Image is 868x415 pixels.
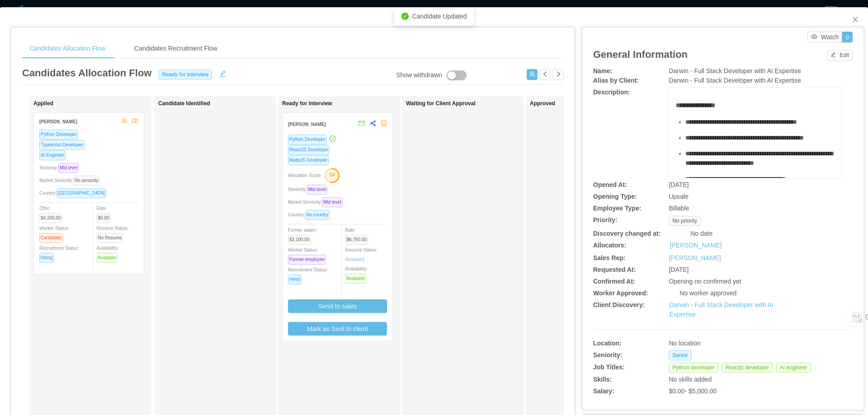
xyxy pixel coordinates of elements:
button: Mark as Sent to client [288,322,387,336]
span: No skills added [669,376,712,383]
span: Available [97,253,118,263]
div: No location [669,339,798,348]
span: Recruitment Status: [39,246,79,260]
span: Hired [288,275,302,284]
span: Availability: [345,266,370,281]
h1: Approved [530,100,656,107]
strong: [PERSON_NAME] [288,122,326,127]
b: Client Discovery: [593,301,645,308]
b: Location: [593,340,622,347]
span: No country [305,210,330,220]
div: rdw-wrapper [669,88,842,178]
span: [GEOGRAPHIC_DATA] [57,188,106,198]
span: Darwin - Full Stack Developer with AI Expertise [669,67,801,75]
h1: Applied [33,100,160,107]
span: Hiring [39,253,54,263]
a: Resume1 [345,256,365,263]
b: Confirmed At: [593,278,635,285]
span: Seniority: [288,187,331,192]
span: Upsale [669,193,689,200]
span: Market Seniority: [39,178,104,183]
span: Candidate [39,233,63,243]
button: icon: usergroup-add [527,69,538,80]
b: Worker Approved: [593,289,648,297]
span: flag [132,118,138,124]
span: Recruitment Status: [288,267,328,282]
span: Offer: [39,206,66,220]
span: $4,200.00 [39,213,62,223]
b: Sales Rep: [593,254,626,261]
b: Opened At: [593,181,627,188]
span: ReactJS Developer [288,145,330,155]
span: Former employee [288,255,326,265]
span: share-alt [370,120,376,126]
i: icon: close [852,16,859,23]
div: Candidates Recruitment Flow [127,38,225,59]
h1: Candidate Identified [158,100,285,107]
span: team [121,118,127,124]
b: Requested At: [593,266,636,273]
span: Darwin - Full Stack Developer with AI Expertise [669,77,801,84]
span: No priority [669,216,701,226]
b: Alias by Client: [593,77,639,84]
div: Show withdrawn [396,70,442,80]
span: Country: [288,212,333,217]
b: Employee Type: [593,205,641,212]
div: Candidates Allocation Flow [22,38,113,59]
span: Available [345,274,366,284]
text: 54 [330,172,335,177]
span: Typescript Developer [39,140,85,150]
span: Candidate Updated [412,13,467,20]
b: Priority: [593,216,618,224]
span: Allocation Score: [288,173,322,178]
a: [PERSON_NAME] [670,241,722,250]
button: Close [843,7,868,33]
span: Ready for interview [158,70,212,79]
button: 54 [322,168,340,182]
span: Country: [39,191,110,196]
span: Market Seniority: [288,200,346,205]
i: icon: check-circle [401,13,409,20]
button: Send to sales [288,299,387,313]
span: Mid level [58,163,79,173]
span: No date [690,230,712,237]
article: General Information [593,47,688,62]
span: Rate [345,228,372,242]
span: $3,100.00 [288,235,311,245]
button: icon: eyeWatch [807,32,842,42]
a: icon: check-circle [329,135,337,142]
span: Former salary: [288,228,317,242]
button: mail [354,117,365,131]
span: Resume Status: [345,247,377,262]
b: Name: [593,67,613,75]
span: [DATE] [669,181,689,188]
span: Seniority: [39,165,82,170]
span: Python Developer [288,135,327,145]
span: Mid level [322,197,342,207]
span: Reactjs developer [722,363,773,373]
b: Salary: [593,387,614,395]
a: Darwin - Full Stack Developer with AI Expertise [669,301,773,318]
span: Worker Status: [39,226,69,240]
button: icon: right [553,69,564,80]
button: icon: left [540,69,551,80]
span: Billable [669,205,689,212]
button: icon: editEdit [827,50,853,61]
div: rdw-editor [676,101,835,191]
span: Ai engineer [776,363,811,373]
b: Discovery changed at: [593,230,660,237]
a: [PERSON_NAME] [669,254,721,261]
b: Seniority: [593,351,623,359]
span: $0.00 - $5,000.00 [669,387,717,395]
span: Python developer [669,363,718,373]
b: Allocators: [593,242,626,249]
b: Job Titles: [593,364,625,371]
span: NodeJS Developer [288,155,329,165]
button: 0 [842,32,853,42]
span: No Resume [97,233,123,243]
span: No seniority [73,176,100,186]
span: Rate [97,206,114,220]
h1: Waiting for Client Approval [406,100,533,107]
button: icon: edit [216,68,230,77]
span: AI Engineer [39,150,66,160]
